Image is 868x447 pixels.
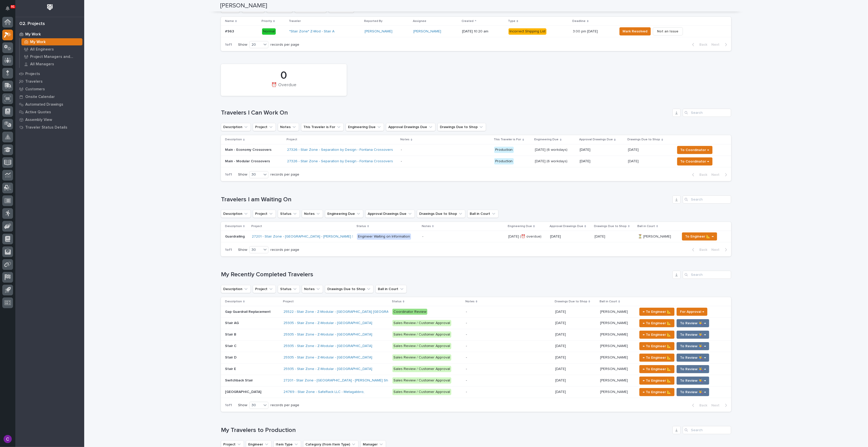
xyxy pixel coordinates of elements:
[253,123,276,131] button: Project
[677,342,709,350] button: To Review 👨‍🏭 →
[688,403,710,408] button: Back
[25,72,40,76] p: Projects
[225,389,262,394] p: [GEOGRAPHIC_DATA]
[221,399,236,412] p: 1 of 1
[712,42,723,47] span: Next
[225,366,237,371] p: Stair E
[230,69,338,82] div: 0
[494,158,514,165] div: Production
[555,309,567,314] p: [DATE]
[20,46,84,53] a: All Engineers
[15,30,84,38] a: My Work
[595,233,606,239] p: [DATE]
[677,388,709,396] button: To Review 👨‍🏭 →
[697,247,708,252] span: Back
[225,320,240,325] p: Stair AG
[550,234,590,239] p: [DATE]
[45,3,55,12] img: Workspace Logo
[466,310,467,314] div: -
[438,123,486,131] button: Drawings Due to Shop
[15,70,84,78] a: Projects
[253,210,276,218] button: Project
[710,42,731,47] button: Next
[238,403,247,407] p: Show
[365,29,392,34] a: [PERSON_NAME]
[682,232,717,241] button: To Engineer 📐 →
[422,234,423,239] div: -
[555,331,567,337] p: [DATE]
[573,18,586,24] p: Deadline
[697,403,708,408] span: Back
[639,365,675,373] button: ← To Engineer 📐
[250,247,262,253] div: 30
[619,27,651,35] button: Mark Resolved
[283,355,372,360] a: 25935 - Stair Zone - Z-Modular - [GEOGRAPHIC_DATA]
[677,146,713,154] button: To Coordinator →
[25,87,45,92] p: Customers
[638,224,655,229] p: Ball in Court
[600,309,629,314] p: [PERSON_NAME]
[221,306,731,317] tr: Gap Guardrail ReplacementGap Guardrail Replacement 25522 - Stair Zone - Z-Modular - [GEOGRAPHIC_D...
[680,158,709,165] span: To Coordinator →
[680,343,706,349] span: To Review 👨‍🏭 →
[653,27,683,35] button: Not an Issue
[270,172,299,177] p: records per page
[683,271,731,279] div: Search
[413,18,426,24] p: Assignee
[238,43,247,47] p: Show
[509,28,547,35] div: Incorrect Shipping List
[283,332,372,337] a: 25935 - Stair Zone - Z-Modular - [GEOGRAPHIC_DATA]
[466,344,467,348] div: -
[221,386,731,398] tr: [GEOGRAPHIC_DATA][GEOGRAPHIC_DATA] 24769 - Stair Zone - SafeRack LLC - Metagabbro, Sales Review /...
[6,6,13,14] div: Notifications91
[710,247,731,252] button: Next
[15,116,84,123] a: Assembly View
[677,331,709,339] button: To Review 👨‍🏭 →
[466,378,467,383] div: -
[221,168,236,181] p: 1 of 1
[15,93,84,101] a: Onsite Calendar
[643,343,671,349] span: ← To Engineer 📐
[680,309,704,315] span: For Approval →
[697,42,708,47] span: Back
[555,320,567,325] p: [DATE]
[643,332,671,338] span: ← To Engineer 📐
[262,28,276,35] div: Normal
[15,123,84,131] a: Traveler Status Details
[289,18,301,24] p: Traveler
[639,342,675,350] button: ← To Engineer 📐
[392,354,451,361] div: Sales Review / Customer Approval
[643,389,671,395] span: ← To Engineer 📐
[467,210,499,218] button: Ball in Court
[221,231,731,242] tr: GuardrailingGuardrailing 27201 - Stair Zone - [GEOGRAPHIC_DATA] - [PERSON_NAME] Shop Engineer Wai...
[225,233,246,239] p: Guardrailing
[220,2,267,9] h2: [PERSON_NAME]
[20,60,84,68] a: All Managers
[20,53,84,60] a: Project Managers and Engineers
[465,299,475,304] p: Notes
[221,109,671,117] h1: Travelers I Can Work On
[580,148,624,152] p: [DATE]
[250,172,262,177] div: 30
[677,308,708,316] button: For Approval →
[270,248,299,252] p: records per page
[225,343,238,348] p: Stair C
[20,38,84,45] a: My Work
[555,343,567,348] p: [DATE]
[680,355,706,361] span: To Review 👨‍🏭 →
[225,18,234,24] p: Name
[15,108,84,116] a: Active Quotes
[683,109,731,117] input: Search
[25,95,55,99] p: Onsite Calendar
[25,125,67,130] p: Traveler Status Details
[392,377,451,384] div: Sales Review / Customer Approval
[225,299,242,304] p: Description
[30,55,80,59] p: Project Managers and Engineers
[550,224,583,229] p: Approval Drawings Due
[278,285,300,293] button: Status
[508,233,542,239] p: [DATE] (⏰ overdue)
[25,110,51,115] p: Active Quotes
[225,354,238,360] p: Stair D
[555,389,567,394] p: [DATE]
[225,159,283,164] p: Main - Modular Crossovers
